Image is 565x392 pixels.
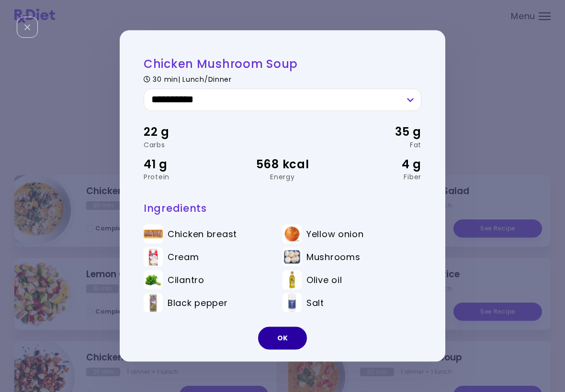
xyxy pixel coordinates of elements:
span: Yellow onion [306,229,364,240]
span: Salt [306,298,324,308]
div: 35 g [329,123,421,142]
span: Cilantro [168,275,204,285]
button: OK [258,327,307,350]
div: Fat [329,142,421,148]
span: Chicken breast [168,229,237,240]
div: 22 g [144,123,236,142]
span: Olive oil [306,275,342,285]
div: Protein [144,174,236,180]
span: Mushrooms [306,252,360,262]
span: Cream [168,252,199,262]
div: Carbs [144,142,236,148]
div: Close [17,17,38,38]
div: 30 min | Lunch/Dinner [144,74,421,83]
div: 568 kcal [236,155,328,174]
div: 4 g [329,155,421,174]
div: Energy [236,174,328,180]
h3: Ingredients [144,202,421,215]
div: Fiber [329,174,421,180]
h2: Chicken Mushroom Soup [144,56,421,71]
div: 41 g [144,155,236,174]
span: Black pepper [168,298,228,308]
